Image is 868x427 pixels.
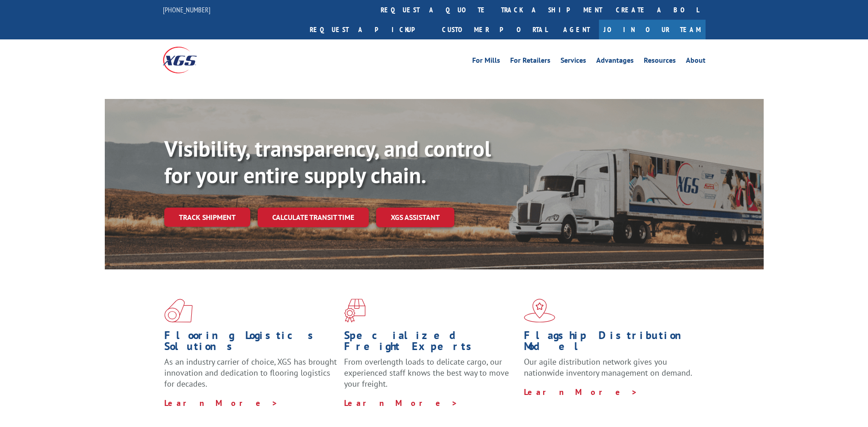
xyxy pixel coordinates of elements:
[599,20,706,39] a: Join Our Team
[344,330,517,356] h1: Specialized Freight Experts
[644,57,676,67] a: Resources
[164,299,193,323] img: xgs-icon-total-supply-chain-intelligence-red
[524,330,697,356] h1: Flagship Distribution Model
[554,20,599,39] a: Agent
[524,299,555,323] img: xgs-icon-flagship-distribution-model-red
[344,356,517,397] p: From overlength loads to delicate cargo, our experienced staff knows the best way to move your fr...
[164,330,337,356] h1: Flooring Logistics Solutions
[344,398,458,408] a: Learn More >
[524,387,638,397] a: Learn More >
[164,356,337,389] span: As an industry carrier of choice, XGS has brought innovation and dedication to flooring logistics...
[561,57,586,67] a: Services
[303,20,435,39] a: Request a pickup
[258,208,369,227] a: Calculate transit time
[472,57,500,67] a: For Mills
[686,57,706,67] a: About
[524,356,692,378] span: Our agile distribution network gives you nationwide inventory management on demand.
[596,57,634,67] a: Advantages
[435,20,554,39] a: Customer Portal
[164,134,491,189] b: Visibility, transparency, and control for your entire supply chain.
[164,208,250,227] a: Track shipment
[344,299,366,323] img: xgs-icon-focused-on-flooring-red
[164,398,278,408] a: Learn More >
[163,5,210,14] a: [PHONE_NUMBER]
[510,57,550,67] a: For Retailers
[376,208,454,227] a: XGS ASSISTANT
